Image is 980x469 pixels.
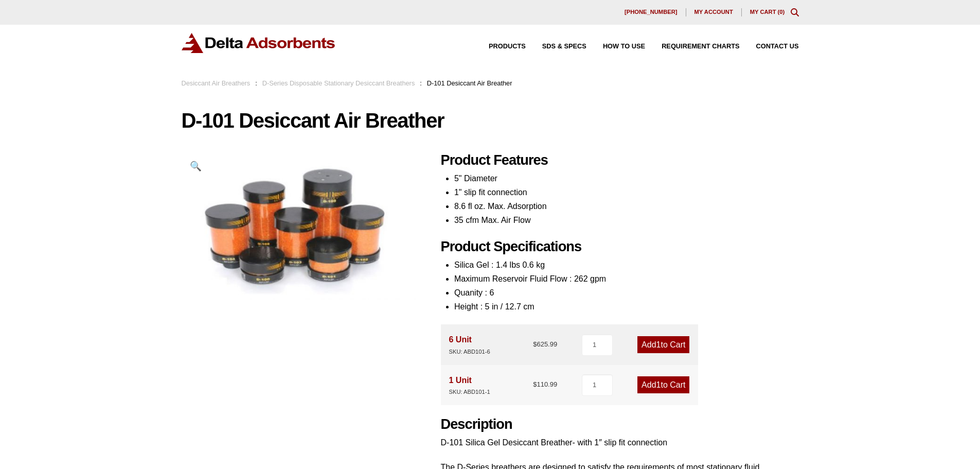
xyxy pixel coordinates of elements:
[449,347,490,357] div: SKU: ABD101-6
[489,43,526,50] span: Products
[420,79,422,87] span: :
[182,110,799,131] h1: D-101 Desiccant Air Breather
[454,213,799,227] li: 35 cfm Max. Air Flow
[791,8,799,16] div: Toggle Modal Content
[454,171,799,185] li: 5" Diameter
[526,43,586,50] a: SDS & SPECS
[586,43,645,50] a: How to Use
[472,43,526,50] a: Products
[190,161,202,171] span: 🔍
[182,152,210,180] a: View full-screen image gallery
[756,43,799,50] span: Contact Us
[662,43,739,50] span: Requirement Charts
[441,416,799,433] h2: Description
[454,258,799,272] li: Silica Gel : 1.4 lbs 0.6 kg
[686,8,742,16] a: My account
[262,79,415,87] a: D-Series Disposable Stationary Desiccant Breathers
[441,436,799,449] p: D-101 Silica Gel Desiccant Breather- with 1″ slip fit connection
[656,380,661,389] span: 1
[182,79,251,87] a: Desiccant Air Breathers
[533,380,557,388] bdi: 110.99
[779,9,782,15] span: 0
[449,387,490,397] div: SKU: ABD101-1
[645,43,739,50] a: Requirement Charts
[533,340,537,348] span: $
[542,43,586,50] span: SDS & SPECS
[182,33,336,53] img: Delta Adsorbents
[637,376,689,393] a: Add1to Cart
[656,340,661,349] span: 1
[454,286,799,300] li: Quanity : 6
[740,43,799,50] a: Contact Us
[449,373,490,397] div: 1 Unit
[454,199,799,213] li: 8.6 fl oz. Max. Adsorption
[533,380,537,388] span: $
[427,79,512,87] span: D-101 Desiccant Air Breather
[603,43,645,50] span: How to Use
[255,79,257,87] span: :
[694,9,733,15] span: My account
[441,238,799,255] h2: Product Specifications
[449,333,490,356] div: 6 Unit
[441,152,799,169] h2: Product Features
[616,8,686,16] a: [PHONE_NUMBER]
[454,185,799,199] li: 1" slip fit connection
[625,9,678,15] span: [PHONE_NUMBER]
[750,9,785,15] a: My Cart (0)
[454,272,799,286] li: Maximum Reservoir Fluid Flow : 262 gpm
[637,336,689,353] a: Add1to Cart
[454,300,799,314] li: Height : 5 in / 12.7 cm
[533,340,557,348] bdi: 625.99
